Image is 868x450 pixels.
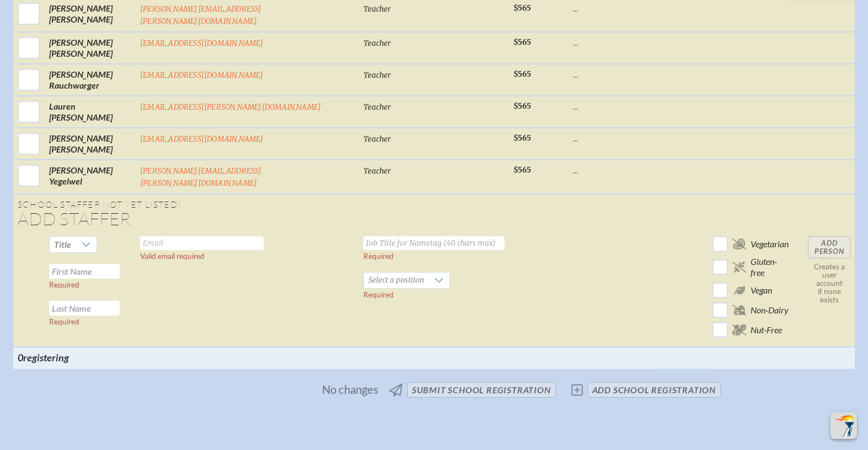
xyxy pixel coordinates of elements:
input: Job Title for Nametag (40 chars max) [363,236,505,250]
span: Teacher [363,39,391,48]
label: Required [49,317,79,326]
p: ... [573,3,652,14]
td: Lauren [PERSON_NAME] [45,96,136,128]
p: Creates a user account if none exists [808,263,850,304]
p: ... [573,37,652,48]
span: Title [50,237,76,252]
a: [EMAIL_ADDRESS][DOMAIN_NAME] [140,39,264,48]
p: ... [573,101,652,112]
span: Vegetarian [751,238,789,250]
td: [PERSON_NAME] Rauchwarger [45,64,136,96]
input: Last Name [49,301,120,316]
label: Valid email required [140,252,205,261]
span: Gluten-free [751,256,790,278]
span: Vegan [751,285,772,296]
span: Teacher [363,166,391,176]
span: No changes [322,383,378,395]
img: To the top [833,415,855,437]
span: $565 [513,165,531,175]
label: Required [363,290,394,299]
span: Non-Dairy [751,305,789,316]
label: Required [49,280,79,289]
span: $565 [513,69,531,79]
span: Teacher [363,71,391,80]
input: First Name [49,264,120,279]
td: [PERSON_NAME] [PERSON_NAME] [45,128,136,160]
input: Email [140,236,264,250]
button: Scroll Top [831,413,857,439]
span: $565 [513,133,531,143]
span: Teacher [363,4,391,14]
p: ... [573,69,652,80]
p: ... [573,133,652,144]
span: $565 [513,3,531,13]
span: $565 [513,101,531,111]
a: [EMAIL_ADDRESS][DOMAIN_NAME] [140,71,264,80]
span: Teacher [363,102,391,112]
p: ... [573,165,652,176]
th: 0 [13,347,136,368]
a: [EMAIL_ADDRESS][PERSON_NAME][DOMAIN_NAME] [140,102,321,112]
a: [PERSON_NAME][EMAIL_ADDRESS][PERSON_NAME][DOMAIN_NAME] [140,4,262,26]
label: Required [363,252,394,261]
span: Select a position [364,273,428,288]
a: [PERSON_NAME][EMAIL_ADDRESS][PERSON_NAME][DOMAIN_NAME] [140,166,262,188]
td: [PERSON_NAME] [PERSON_NAME] [45,32,136,64]
span: registering [23,351,69,364]
span: Title [54,239,71,250]
span: Nut-Free [751,324,782,335]
span: $565 [513,37,531,47]
a: [EMAIL_ADDRESS][DOMAIN_NAME] [140,134,264,144]
span: Teacher [363,134,391,144]
td: [PERSON_NAME] Yegelwel [45,160,136,194]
